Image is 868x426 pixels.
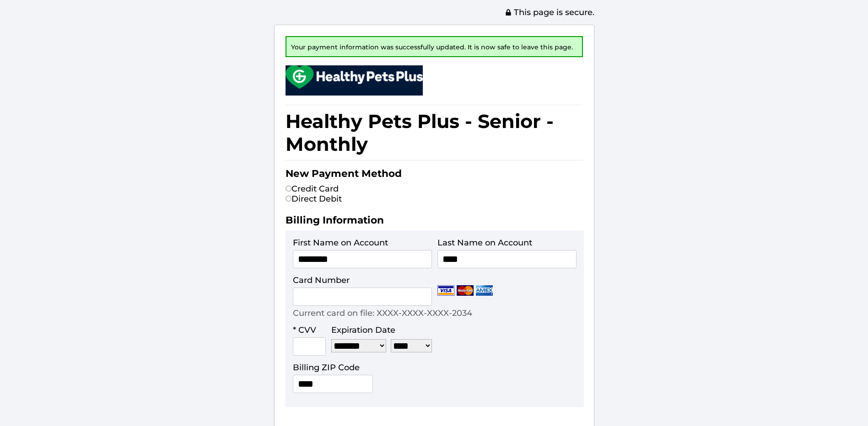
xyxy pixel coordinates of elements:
h2: Billing Information [286,214,583,230]
img: Visa [437,285,454,296]
p: Current card on file: XXXX-XXXX-XXXX-2034 [293,308,472,318]
label: Last Name on Account [437,238,532,248]
label: Direct Debit [286,194,342,204]
h2: New Payment Method [286,167,583,184]
span: This page is secure. [505,7,594,17]
label: Credit Card [286,184,339,194]
img: Amex [476,285,493,296]
label: Expiration Date [331,325,395,335]
img: small.png [286,65,423,89]
h1: Healthy Pets Plus - Senior - Monthly [286,105,583,160]
input: Credit Card [286,186,291,192]
label: Billing ZIP Code [293,362,360,373]
input: Direct Debit [286,196,291,202]
label: First Name on Account [293,238,388,248]
span: Your payment information was successfully updated. It is now safe to leave this page. [291,43,573,51]
label: Card Number [293,275,350,285]
img: Mastercard [457,285,474,296]
label: * CVV [293,325,316,335]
